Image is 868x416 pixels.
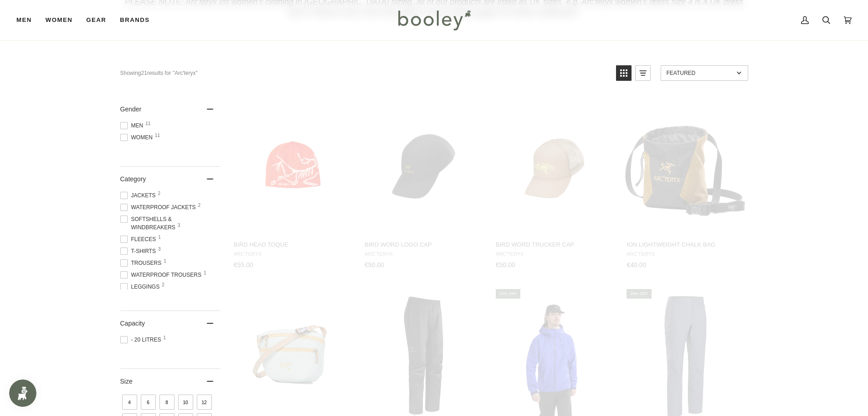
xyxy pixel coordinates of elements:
[120,105,142,113] span: Gender
[155,133,160,138] span: 11
[635,65,651,81] a: View list mode
[120,259,164,267] span: Trousers
[120,336,164,344] span: - 20 Litres
[178,223,180,228] span: 3
[120,191,159,200] span: Jackets
[667,70,734,76] span: Featured
[178,395,193,410] span: Size: 10
[46,16,72,25] span: Women
[122,395,137,410] span: Size: 4
[162,283,164,287] span: 2
[120,235,159,243] span: Fleeces
[198,203,201,208] span: 2
[120,203,199,211] span: Waterproof Jackets
[9,379,36,407] iframe: Button to open loyalty program pop-up
[120,121,146,130] span: Men
[145,121,150,126] span: 11
[16,16,32,25] span: Men
[120,271,204,279] span: Waterproof Trousers
[120,247,159,255] span: T-Shirts
[394,7,474,33] img: Booley
[120,65,609,81] div: Showing results for "Arc'teryx"
[164,336,166,340] span: 1
[158,191,161,196] span: 2
[141,395,156,410] span: Size: 6
[120,175,146,183] span: Category
[204,271,206,275] span: 1
[120,16,149,25] span: Brands
[158,247,161,252] span: 3
[158,235,161,240] span: 1
[616,65,632,81] a: View grid mode
[120,378,133,385] span: Size
[197,395,212,410] span: Size: 12
[86,16,106,25] span: Gear
[141,70,147,76] b: 21
[120,320,145,327] span: Capacity
[120,283,163,291] span: Leggings
[661,65,748,81] a: Sort options
[164,259,166,263] span: 1
[159,395,175,410] span: Size: 8
[120,133,155,142] span: Women
[120,215,221,232] span: Softshells & Windbreakers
